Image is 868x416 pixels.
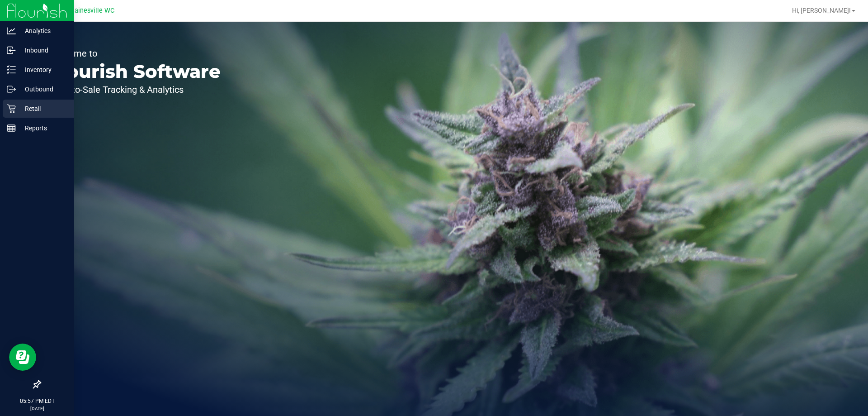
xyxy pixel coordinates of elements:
[70,7,114,14] span: Gainesville WC
[7,46,16,55] inline-svg: Inbound
[49,62,221,81] p: Flourish Software
[4,397,70,405] p: 05:57 PM EDT
[7,124,16,133] inline-svg: Reports
[7,26,16,35] inline-svg: Analytics
[7,104,16,113] inline-svg: Retail
[16,103,70,114] p: Retail
[4,405,70,412] p: [DATE]
[7,85,16,94] inline-svg: Outbound
[49,49,221,58] p: Welcome to
[7,65,16,74] inline-svg: Inventory
[9,344,36,371] iframe: Resource center
[16,45,70,56] p: Inbound
[16,84,70,95] p: Outbound
[16,64,70,75] p: Inventory
[16,123,70,134] p: Reports
[49,85,221,94] p: Seed-to-Sale Tracking & Analytics
[792,7,851,14] span: Hi, [PERSON_NAME]!
[16,25,70,36] p: Analytics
